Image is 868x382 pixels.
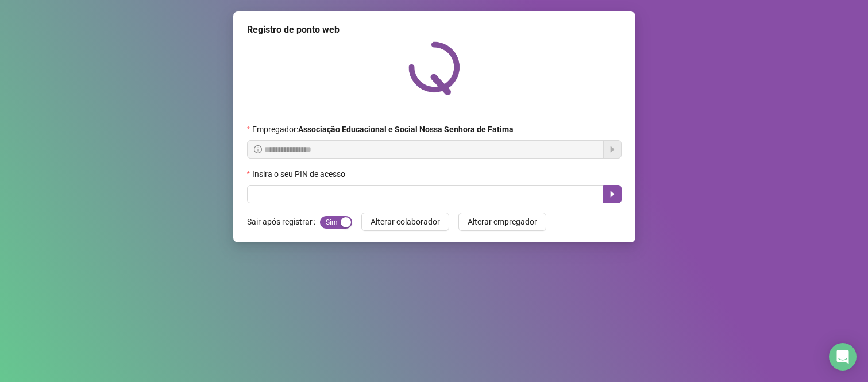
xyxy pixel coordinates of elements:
div: Open Intercom Messenger [829,343,857,371]
span: Empregador : [252,123,514,136]
span: Alterar colaborador [371,215,440,228]
span: info-circle [254,145,262,153]
strong: Associação Educacional e Social Nossa Senhora de Fatima [298,125,514,134]
img: QRPoint [408,41,460,95]
label: Insira o seu PIN de acesso [247,168,353,180]
div: Registro de ponto web [247,23,622,37]
span: Alterar empregador [468,215,537,228]
label: Sair após registrar [247,213,320,231]
button: Alterar empregador [458,213,546,231]
button: Alterar colaborador [361,213,449,231]
span: caret-right [608,190,617,199]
